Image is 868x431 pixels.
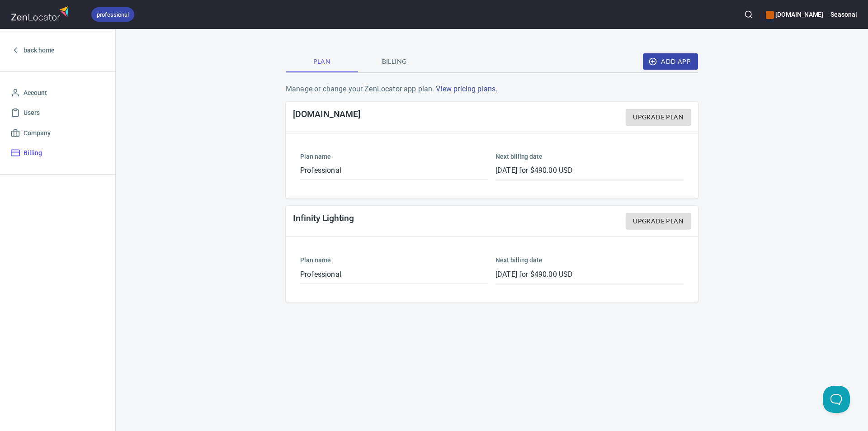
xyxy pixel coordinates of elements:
h6: Plan name [300,255,488,265]
a: back home [7,40,108,61]
a: Users [7,103,108,123]
a: View pricing plans. [436,85,497,93]
span: Billing [363,56,425,67]
h6: Plan name [300,152,488,161]
h6: Next billing date [495,255,684,265]
div: Manage your apps [766,5,823,24]
button: Seasonal [830,5,857,24]
a: Account [7,83,108,103]
h6: Next billing date [495,152,684,161]
span: professional [91,10,134,19]
span: Upgrade Plan [633,216,684,227]
h6: [DOMAIN_NAME] [766,9,823,19]
span: Billing [24,147,42,159]
span: back home [24,45,55,56]
h6: Seasonal [830,9,857,19]
p: [DATE] for $490.00 USD [495,165,684,176]
span: Company [24,128,51,139]
h4: Infinity Lighting [293,213,354,230]
button: Upgrade Plan [626,109,691,126]
button: Add App [643,53,698,70]
div: professional [91,7,134,22]
img: zenlocator [11,4,71,23]
iframe: Help Scout Beacon - Open [823,386,850,413]
button: color-CE600E [766,11,774,19]
span: Add App [650,56,691,67]
button: Upgrade Plan [626,213,691,230]
span: Upgrade Plan [633,112,684,123]
button: Search [739,5,759,24]
p: Manage or change your ZenLocator app plan. [286,84,698,95]
span: Plan [291,56,353,67]
a: Billing [7,143,108,163]
span: Users [24,107,40,118]
p: Professional [300,165,488,176]
p: [DATE] for $490.00 USD [495,269,684,280]
p: Professional [300,269,488,280]
span: Account [24,87,47,99]
a: Company [7,123,108,143]
h4: [DOMAIN_NAME] [293,109,360,126]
